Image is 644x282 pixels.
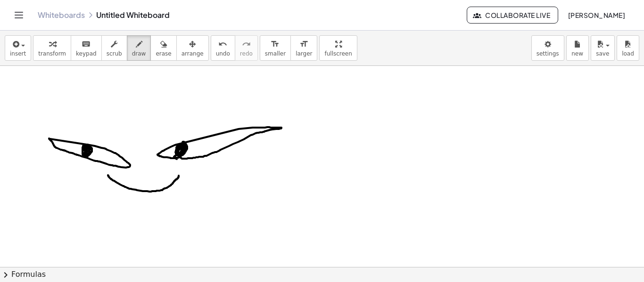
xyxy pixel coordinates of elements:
span: fullscreen [324,50,352,57]
span: settings [537,50,559,57]
span: erase [156,50,171,57]
span: redo [240,50,253,57]
button: save [591,35,615,61]
button: undoundo [211,35,235,61]
button: [PERSON_NAME] [560,7,633,24]
span: draw [132,50,146,57]
span: smaller [265,50,286,57]
button: keyboardkeypad [71,35,102,61]
span: transform [38,50,66,57]
span: new [571,50,583,57]
button: format_sizesmaller [260,35,291,61]
i: format_size [271,39,280,50]
i: format_size [299,39,308,50]
button: erase [150,35,176,61]
span: keypad [76,50,97,57]
button: redoredo [235,35,258,61]
span: load [622,50,634,57]
button: fullscreen [319,35,357,61]
button: Collaborate Live [467,7,558,24]
button: transform [33,35,71,61]
span: insert [10,50,26,57]
span: [PERSON_NAME] [568,11,625,19]
button: draw [127,35,151,61]
span: save [596,50,609,57]
i: undo [218,39,227,50]
span: Collaborate Live [475,11,550,19]
span: arrange [182,50,204,57]
button: arrange [176,35,209,61]
button: scrub [101,35,127,61]
i: redo [242,39,251,50]
button: new [566,35,589,61]
button: load [617,35,639,61]
span: undo [216,50,230,57]
i: keyboard [82,39,91,50]
button: Toggle navigation [11,8,26,23]
a: Whiteboards [38,10,85,20]
button: insert [5,35,31,61]
button: settings [531,35,564,61]
span: scrub [107,50,122,57]
button: format_sizelarger [290,35,317,61]
span: larger [296,50,312,57]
